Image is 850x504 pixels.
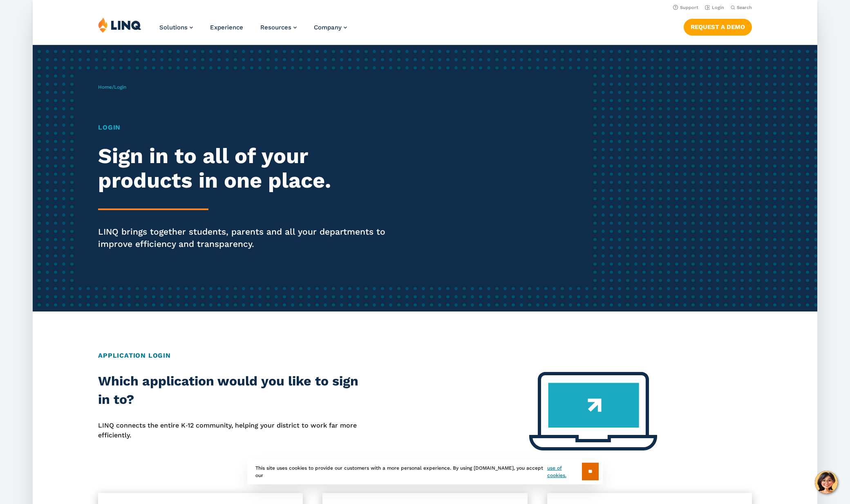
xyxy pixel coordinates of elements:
nav: Utility Navigation [33,2,817,11]
span: Resources [260,24,291,31]
a: Home [98,84,112,90]
span: / [98,84,126,90]
a: Request a Demo [684,19,752,35]
span: Search [737,5,752,10]
button: Open Search Bar [731,4,752,11]
h2: Sign in to all of your products in one place. [98,144,400,193]
span: Company [314,24,342,31]
h2: Application Login [98,351,752,361]
a: Solutions [159,24,193,31]
a: Company [314,24,347,31]
a: Resources [260,24,297,31]
a: Experience [210,24,243,31]
span: Solutions [159,24,188,31]
p: LINQ connects the entire K‑12 community, helping your district to work far more efficiently. [98,421,359,441]
a: use of cookies. [547,464,582,479]
button: Hello, have a question? Let’s chat. [815,471,838,494]
span: Login [114,84,126,90]
div: This site uses cookies to provide our customers with a more personal experience. By using [DOMAIN... [247,459,603,484]
nav: Button Navigation [684,17,752,35]
p: LINQ brings together students, parents and all your departments to improve efficiency and transpa... [98,226,400,250]
a: Login [705,5,724,10]
nav: Primary Navigation [159,17,347,44]
h1: Login [98,123,400,132]
img: LINQ | K‑12 Software [98,17,141,33]
a: Support [673,5,698,10]
h2: Which application would you like to sign in to? [98,372,359,409]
